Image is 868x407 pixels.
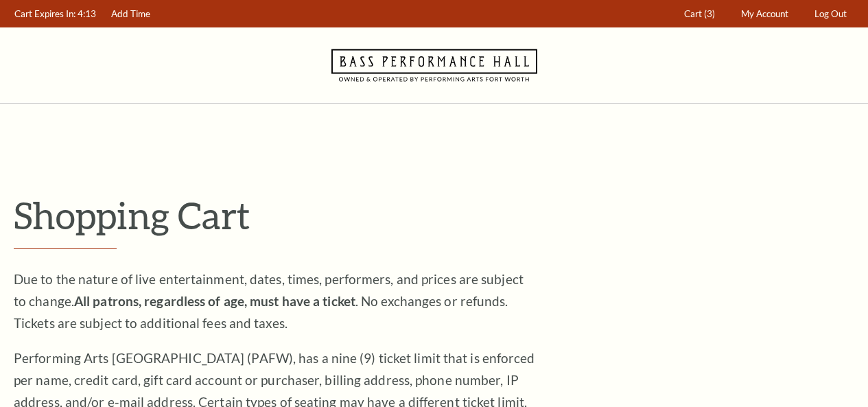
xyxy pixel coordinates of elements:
[678,1,722,27] a: Cart (3)
[78,8,96,19] span: 4:13
[808,1,854,27] a: Log Out
[74,293,355,309] strong: All patrons, regardless of age, must have a ticket
[105,1,157,27] a: Add Time
[684,8,702,19] span: Cart
[14,271,524,331] span: Due to the nature of live entertainment, dates, times, performers, and prices are subject to chan...
[735,1,795,27] a: My Account
[14,8,75,19] span: Cart Expires In:
[741,8,788,19] span: My Account
[704,8,715,19] span: (3)
[14,193,854,237] p: Shopping Cart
